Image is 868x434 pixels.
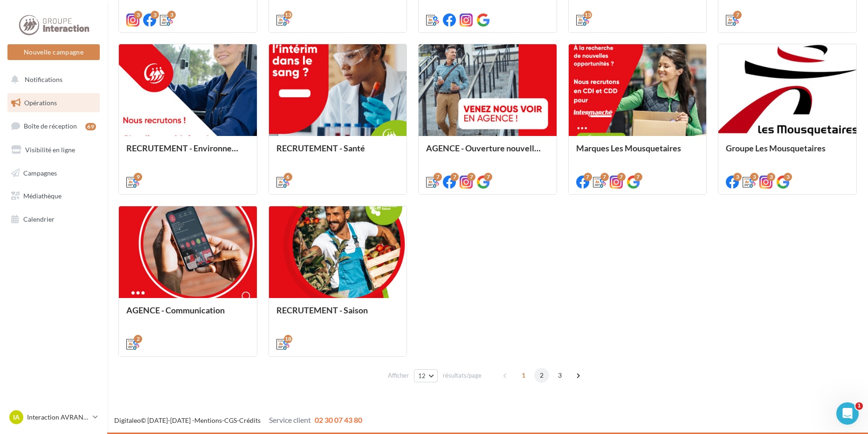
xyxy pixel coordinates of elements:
a: Visibilité en ligne [6,140,102,160]
div: RECRUTEMENT - Environnement [126,143,249,162]
a: Médiathèque [6,186,102,206]
span: Afficher [388,371,409,380]
div: AGENCE - Communication [126,305,249,324]
a: Calendrier [6,210,102,229]
div: 18 [284,335,292,343]
span: Opérations [24,99,57,107]
div: 3 [784,173,792,181]
div: 7 [450,173,459,181]
div: 3 [167,11,176,19]
div: 3 [134,11,142,19]
div: 7 [584,173,592,181]
button: 12 [414,369,438,382]
div: 7 [600,173,609,181]
div: 6 [284,173,292,181]
button: Notifications [6,70,98,89]
div: 7 [733,11,742,19]
span: IA [13,413,20,422]
a: Digitaleo [114,416,141,424]
div: RECRUTEMENT - Saison [276,305,400,324]
div: 7 [634,173,642,181]
button: Nouvelle campagne [7,44,100,60]
span: 1 [855,402,863,410]
div: 3 [151,11,159,19]
div: 7 [434,173,442,181]
span: 1 [516,368,531,383]
span: 2 [534,368,549,383]
span: Service client [269,415,311,424]
span: 12 [418,372,426,380]
span: Notifications [25,75,62,83]
a: Opérations [6,93,102,113]
a: Crédits [239,416,261,424]
div: 2 [134,335,142,343]
div: RECRUTEMENT - Santé [276,143,400,162]
a: Boîte de réception69 [6,116,102,136]
a: IA Interaction AVRANCHES [7,408,100,426]
span: 02 30 07 43 80 [315,415,362,424]
span: 3 [552,368,567,383]
span: © [DATE]-[DATE] - - - [114,416,362,424]
div: 7 [484,173,492,181]
a: CGS [224,416,237,424]
p: Interaction AVRANCHES [27,413,89,422]
span: Campagnes [23,169,57,176]
span: Calendrier [23,215,55,223]
div: 3 [767,173,775,181]
div: 9 [134,173,142,181]
span: Médiathèque [23,192,62,200]
div: Marques Les Mousquetaires [576,143,699,162]
div: 13 [584,11,592,19]
div: 3 [733,173,742,181]
span: résultats/page [443,371,482,380]
div: 3 [750,173,758,181]
div: 7 [467,173,475,181]
a: Mentions [194,416,222,424]
div: AGENCE - Ouverture nouvelle agence [426,143,549,162]
div: 13 [284,11,292,19]
a: Campagnes [6,163,102,183]
iframe: Intercom live chat [836,402,859,425]
span: Visibilité en ligne [25,146,75,154]
div: 69 [85,123,96,130]
div: 7 [617,173,626,181]
div: Groupe Les Mousquetaires [726,143,849,162]
span: Boîte de réception [24,122,77,130]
